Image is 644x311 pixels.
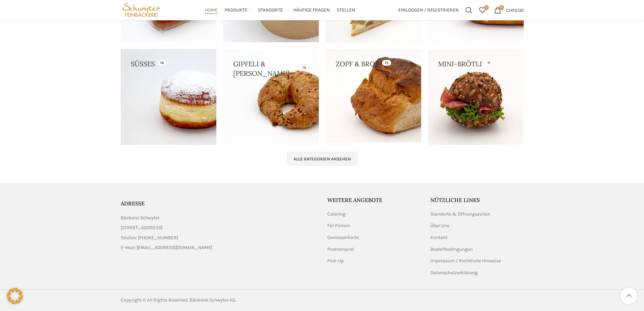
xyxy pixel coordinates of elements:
a: Einloggen / Registrieren [395,3,462,17]
a: Über Uns [430,222,450,229]
span: Produkte [224,7,247,14]
span: 0 [499,5,504,10]
span: Einloggen / Registrieren [398,8,459,13]
a: List item link [121,234,317,242]
span: Häufige Fragen [293,7,330,14]
a: Bestellbedingungen [430,246,473,253]
a: 0 [476,3,489,17]
span: [STREET_ADDRESS] [121,224,163,231]
a: Kontakt [430,234,448,241]
a: Pick-Up [327,258,344,264]
a: Suchen [462,3,476,17]
span: Home [205,7,218,14]
h5: Weitere Angebote [327,196,421,204]
span: Alle Kategorien ansehen [293,156,351,162]
div: Main navigation [165,3,395,17]
a: 0 CHF0.00 [491,3,527,17]
a: Stellen [337,3,355,17]
a: Für Firmen [327,222,351,229]
span: CHF [506,7,515,13]
h5: Nützliche Links [430,196,524,204]
a: Häufige Fragen [293,3,330,17]
span: Stellen [337,7,355,14]
a: List item link [121,244,317,251]
a: Standorte & Öffnungszeiten [430,211,491,218]
a: Alle Kategorien ansehen [287,152,358,166]
a: Impressum / Rechtliche Hinweise [430,258,502,264]
span: 0 [484,5,489,10]
bdi: 0.00 [506,7,524,13]
a: Produkte [224,3,251,17]
a: Geniesserkarte [327,234,360,241]
span: Standorte [258,7,283,14]
a: Catering [327,211,346,218]
a: Postversand [327,246,354,253]
a: Datenschutzerklärung [430,269,478,276]
span: Bäckerei Schwyter [121,214,160,222]
a: Standorte [258,3,287,17]
a: Scroll to top button [620,287,637,304]
a: Home [205,3,218,17]
div: Meine Wunschliste [476,3,489,17]
a: Site logo [121,7,162,13]
div: Copyright © All Rights Reserved. Bäckerei Schwyter AG. [121,296,319,304]
span: ADRESSE [121,200,145,207]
